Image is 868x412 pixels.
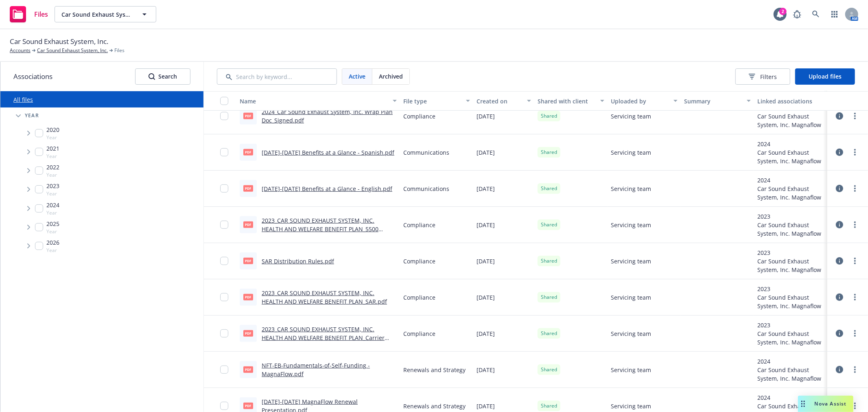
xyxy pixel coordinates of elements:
a: All files [13,96,33,103]
span: pdf [243,221,253,228]
div: 2023 [757,321,824,329]
button: Shared with client [534,91,608,111]
a: Switch app [826,6,843,22]
a: [DATE]-[DATE] Benefits at a Glance - Spanish.pdf [262,149,394,156]
button: Name [236,91,400,111]
span: Compliance [403,329,435,338]
div: 2024 [757,357,824,366]
a: more [850,365,860,375]
span: Servicing team [611,148,651,157]
div: Shared with client [538,97,595,105]
button: Uploaded by [608,91,681,111]
span: Shared [541,221,557,228]
button: Filters [735,68,790,85]
span: Communications [403,148,449,157]
span: pdf [243,330,253,336]
span: Files [114,47,125,54]
a: Files [7,3,51,26]
div: Car Sound Exhaust System, Inc. Magnaflow [757,366,824,383]
a: Car Sound Exhaust System, Inc. [37,47,108,54]
span: Archived [379,72,403,81]
button: Created on [473,91,534,111]
span: Servicing team [611,257,651,265]
span: [DATE] [477,366,495,374]
a: Accounts [10,47,31,54]
div: 2023 [757,285,824,293]
input: Toggle Row Selected [220,184,228,193]
a: SAR Distribution Rules.pdf [262,257,334,265]
span: pdf [243,403,253,409]
a: Report a Bug [789,6,805,22]
span: Filters [760,72,777,81]
span: Year [46,153,59,160]
span: Shared [541,149,557,156]
span: pdf [243,294,253,300]
span: [DATE] [477,402,495,410]
span: Renewals and Strategy [403,402,466,410]
div: Tree Example [0,107,203,255]
span: Servicing team [611,112,651,121]
div: Car Sound Exhaust System, Inc. Magnaflow [757,112,824,129]
span: Shared [541,257,557,265]
div: 2024 [757,140,824,148]
div: Car Sound Exhaust System, Inc. Magnaflow [757,148,824,165]
span: 2021 [46,144,59,153]
div: File type [403,97,461,105]
span: Year [46,134,59,141]
span: Year [46,209,59,216]
input: Select all [220,97,228,105]
span: Year [46,190,59,197]
a: 2023_CAR SOUND EXHAUST SYSTEM, INC. HEALTH AND WELFARE BENEFIT PLAN_5500 Form.pdf [262,217,378,241]
div: 2023 [757,248,824,257]
div: 2 [779,7,787,14]
button: Linked associations [754,91,827,111]
span: Servicing team [611,329,651,338]
span: Car Sound Exhaust System, Inc. [61,10,132,19]
span: Compliance [403,257,435,265]
span: Shared [541,294,557,301]
span: 2022 [46,163,59,171]
input: Search by keyword... [217,68,337,85]
a: more [850,256,860,266]
span: Communications [403,184,449,193]
div: Car Sound Exhaust System, Inc. Magnaflow [757,293,824,310]
span: Shared [541,112,557,120]
div: 2024 [757,393,824,402]
span: [DATE] [477,148,495,157]
span: 2025 [46,219,59,228]
span: Active [349,72,365,81]
div: Created on [477,97,522,105]
span: Nova Assist [815,400,847,407]
span: pdf [243,366,253,373]
span: Servicing team [611,402,651,410]
div: Search [149,69,177,84]
span: pdf [243,258,253,264]
a: more [850,111,860,121]
a: more [850,184,860,193]
button: Summary [681,91,754,111]
span: Shared [541,366,557,373]
span: [DATE] [477,112,495,121]
a: more [850,147,860,157]
span: [DATE] [477,184,495,193]
span: Year [46,228,59,235]
span: Servicing team [611,366,651,374]
a: [DATE]-[DATE] Benefits at a Glance - English.pdf [262,185,392,193]
input: Toggle Row Selected [220,112,228,120]
input: Toggle Row Selected [220,329,228,337]
span: 2020 [46,125,59,134]
span: Shared [541,185,557,192]
span: pdf [243,185,253,191]
svg: Search [149,73,155,80]
input: Toggle Row Selected [220,257,228,265]
button: Car Sound Exhaust System, Inc. [55,6,156,22]
span: [DATE] [477,221,495,229]
a: more [850,401,860,411]
a: more [850,292,860,302]
input: Toggle Row Selected [220,148,228,156]
div: Car Sound Exhaust System, Inc. Magnaflow [757,184,824,202]
div: Car Sound Exhaust System, Inc. Magnaflow [757,221,824,238]
span: Servicing team [611,184,651,193]
div: Uploaded by [611,97,669,105]
span: Renewals and Strategy [403,366,466,374]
